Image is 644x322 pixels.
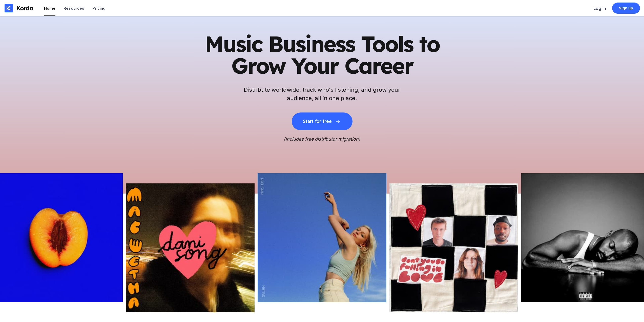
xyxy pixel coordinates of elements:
[126,183,255,312] img: Picture of the author
[64,6,84,11] div: Resources
[198,33,446,77] h1: Music Business Tools to Grow Your Career
[92,6,106,11] div: Pricing
[303,119,332,124] div: Start for free
[258,173,386,302] img: Picture of the author
[292,112,352,130] button: Start for free
[593,6,606,11] div: Log in
[16,4,33,12] div: Korda
[241,86,403,102] h2: Distribute worldwide, track who's listening, and grow your audience, all in one place.
[612,3,640,14] a: Sign up
[284,136,360,142] i: (Includes free distributor migration)
[389,183,518,312] img: Picture of the author
[44,6,55,11] div: Home
[619,6,633,11] div: Sign up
